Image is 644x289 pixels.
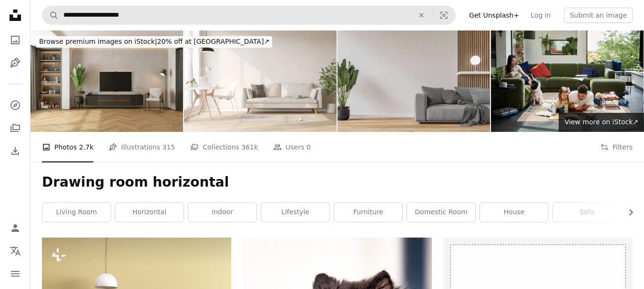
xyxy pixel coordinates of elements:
a: Browse premium images on iStock|20% off at [GEOGRAPHIC_DATA]↗ [31,30,278,53]
a: View more on iStock↗ [559,113,644,132]
button: Language [6,241,25,260]
a: Users 0 [273,132,311,162]
a: Collections 361k [190,132,258,162]
img: Living Room Interior With Lcd Tv Set, Potted Plant, Armchair And Decorations [31,30,183,132]
button: Menu [6,264,25,283]
span: 315 [163,142,175,152]
a: living room [42,203,111,222]
button: scroll list to the right [622,203,633,222]
form: Find visuals sitewide [42,6,456,25]
a: sofa [553,203,621,222]
span: 361k [241,142,258,152]
a: furniture [334,203,402,222]
a: Photos [6,30,25,50]
img: Modern interior: a living room with a gray sofa, white and hardwood paneled wall background and d... [337,30,490,132]
a: indoor [188,203,256,222]
h1: Drawing room horizontal [42,174,633,191]
a: Collections [6,119,25,138]
span: View more on iStock ↗ [564,118,638,126]
a: Get Unsplash+ [463,8,525,23]
a: Illustrations 315 [109,132,175,162]
a: domestic room [407,203,475,222]
a: Download History [6,141,25,160]
a: Home — Unsplash [6,6,25,27]
a: house [480,203,548,222]
a: Log in [525,8,556,23]
a: horizontal [115,203,184,222]
button: Submit an image [564,8,633,23]
span: Browse premium images on iStock | [39,38,157,45]
button: Visual search [432,6,455,24]
a: Log in / Sign up [6,219,25,238]
span: 0 [307,142,311,152]
img: White fabric sofa, fiddle leaf fig plant, wooden working desk and chair in modern and luxury crea... [184,30,337,132]
span: 20% off at [GEOGRAPHIC_DATA] ↗ [39,38,269,45]
button: Filters [600,132,633,162]
button: Clear [411,6,432,24]
a: Explore [6,96,25,115]
a: lifestyle [261,203,329,222]
a: Illustrations [6,53,25,72]
button: Search Unsplash [42,6,59,24]
img: father and daughter spending quality time together [491,30,644,132]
